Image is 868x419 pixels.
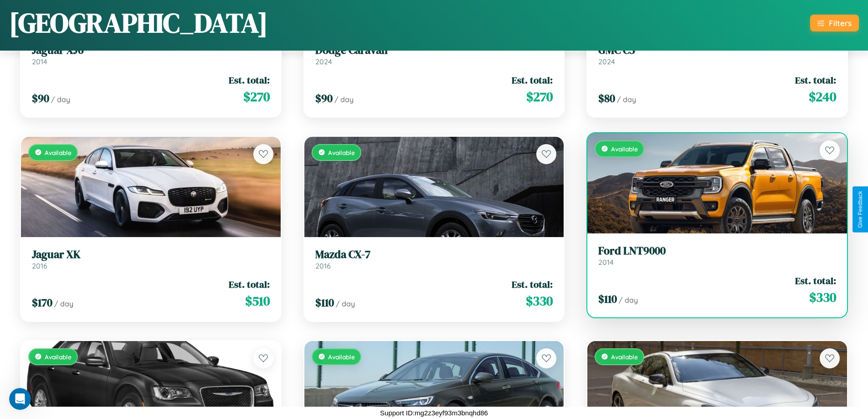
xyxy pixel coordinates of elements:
span: $ 90 [315,91,333,106]
h3: Mazda CX-7 [315,248,553,261]
h3: Jaguar XJ6 [32,44,270,57]
span: Est. total: [229,278,270,291]
div: Filters [829,18,852,28]
span: / day [54,299,73,308]
h3: GMC C5 [598,44,836,57]
a: Jaguar XJ62014 [32,44,270,66]
span: Available [611,145,638,153]
span: 2024 [598,57,615,66]
span: Available [328,149,355,156]
a: Dodge Caravan2024 [315,44,553,66]
div: Give Feedback [857,191,863,228]
span: 2014 [598,258,614,267]
span: $ 330 [526,292,553,310]
span: $ 110 [598,291,617,306]
span: $ 330 [809,288,836,306]
span: $ 240 [809,88,836,106]
span: / day [617,95,636,104]
span: Available [45,149,72,156]
span: Est. total: [229,73,270,87]
span: 2014 [32,57,47,66]
a: Ford LNT90002014 [598,244,836,267]
span: 2024 [315,57,332,66]
h3: Dodge Caravan [315,44,553,57]
span: $ 270 [243,88,270,106]
span: Available [328,353,355,361]
span: Est. total: [795,73,836,87]
span: Est. total: [512,73,553,87]
span: / day [334,95,354,104]
span: 2016 [32,261,47,270]
span: Available [45,353,72,361]
span: Est. total: [512,278,553,291]
p: Support ID: mg2z3eyf93m3bnqhd86 [380,407,488,419]
span: Est. total: [795,274,836,287]
button: Filters [810,15,859,31]
span: / day [51,95,70,104]
span: / day [619,295,638,305]
iframe: Intercom live chat [9,388,31,410]
a: GMC C52024 [598,44,836,66]
span: $ 510 [245,292,270,310]
span: 2016 [315,261,331,270]
h1: [GEOGRAPHIC_DATA] [9,4,268,41]
a: Mazda CX-72016 [315,248,553,270]
span: $ 90 [32,91,49,106]
h3: Ford LNT9000 [598,244,836,258]
span: / day [336,299,355,308]
h3: Jaguar XK [32,248,270,261]
a: Jaguar XK2016 [32,248,270,270]
span: $ 80 [598,91,615,106]
span: Available [611,353,638,361]
span: $ 170 [32,295,52,310]
span: $ 270 [526,88,553,106]
span: $ 110 [315,295,334,310]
